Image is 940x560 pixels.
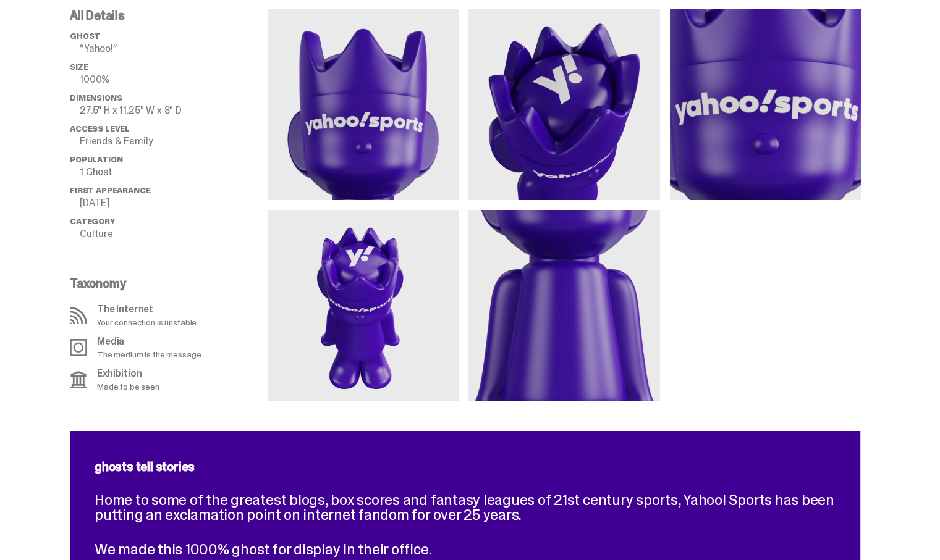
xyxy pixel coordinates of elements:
[95,542,836,557] p: We made this 1000% ghost for display in their office.
[70,9,268,22] p: All Details
[468,9,659,200] img: media gallery image
[80,44,268,54] p: “Yahoo!”
[97,318,197,327] p: Your connection is unstable
[70,216,115,227] span: Category
[70,31,100,41] span: ghost
[97,304,197,314] p: The Internet
[80,229,268,239] p: Culture
[80,106,268,115] p: 27.5" H x 11.25" W x 8" D
[80,167,268,177] p: 1 Ghost
[268,9,459,200] img: media gallery image
[70,93,122,103] span: Dimensions
[80,198,268,208] p: [DATE]
[268,210,459,401] img: media gallery image
[70,62,88,72] span: Size
[80,136,268,146] p: Friends & Family
[70,277,260,290] p: Taxonomy
[97,369,159,378] p: Exhibition
[97,336,201,346] p: Media
[70,123,130,134] span: Access Level
[670,9,861,200] img: media gallery image
[80,75,268,85] p: 1000%
[97,350,201,359] p: The medium is the message
[70,154,122,165] span: Population
[95,461,836,473] p: ghosts tell stories
[95,493,836,522] p: Home to some of the greatest blogs, box scores and fantasy leagues of 21st century sports, Yahoo!...
[468,210,659,401] img: media gallery image
[97,382,159,391] p: Made to be seen
[70,185,150,196] span: First Appearance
